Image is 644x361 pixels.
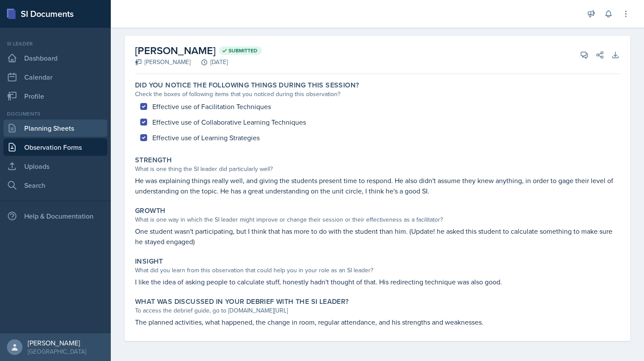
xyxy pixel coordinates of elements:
a: Search [3,177,107,194]
p: The planned activities, what happened, the change in room, regular attendance, and his strengths ... [135,317,620,327]
h2: Peer Observation Form [125,13,630,29]
label: Insight [135,257,163,266]
span: Submitted [229,47,258,54]
a: Calendar [3,68,107,86]
p: I like the idea of asking people to calculate stuff, honestly hadn't thought of that. His redirec... [135,277,620,287]
a: Profile [3,87,107,105]
label: Strength [135,156,172,164]
div: What is one way in which the SI leader might improve or change their session or their effectivene... [135,215,620,224]
div: [DATE] [190,58,228,67]
div: [PERSON_NAME] [135,58,190,67]
div: To access the debrief guide, go to [DOMAIN_NAME][URL] [135,306,620,315]
div: Si leader [3,40,107,48]
a: Uploads [3,158,107,175]
label: Growth [135,206,165,215]
a: Planning Sheets [3,119,107,137]
div: What is one thing the SI leader did particularly well? [135,164,620,174]
p: He was explaining things really well, and giving the students present time to respond. He also di... [135,175,620,196]
p: One student wasn't participating, but I think that has more to do with the student than him. (Upd... [135,226,620,247]
a: Dashboard [3,49,107,67]
div: [GEOGRAPHIC_DATA] [28,347,86,356]
a: Observation Forms [3,139,107,156]
div: Documents [3,110,107,118]
div: [PERSON_NAME] [28,338,86,347]
label: Did you notice the following things during this session? [135,81,359,90]
div: What did you learn from this observation that could help you in your role as an SI leader? [135,266,620,275]
h2: [PERSON_NAME] [135,43,262,58]
label: What was discussed in your debrief with the SI Leader? [135,297,349,306]
div: Help & Documentation [3,207,107,225]
div: Check the boxes of following items that you noticed during this observation? [135,90,620,99]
